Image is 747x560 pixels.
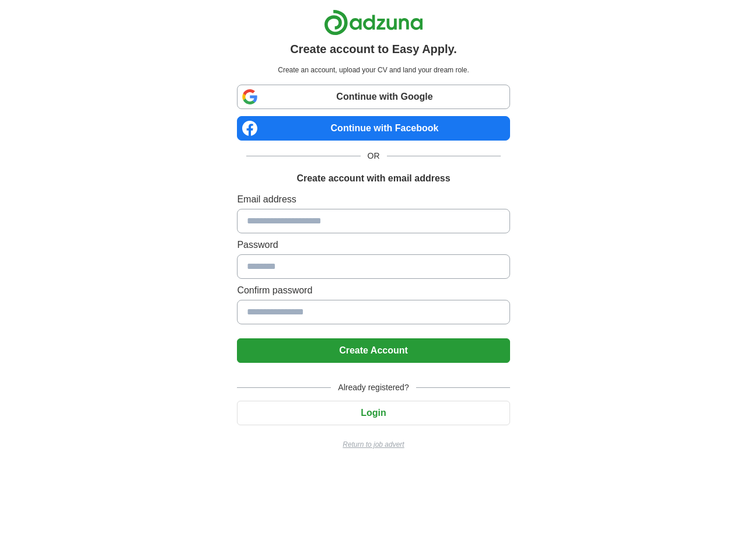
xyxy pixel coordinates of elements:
button: Login [237,401,509,425]
label: Password [237,238,509,252]
img: Adzuna logo [324,9,423,36]
span: OR [361,150,387,162]
span: Already registered? [331,381,416,394]
h1: Create account to Easy Apply. [290,40,457,58]
a: Continue with Facebook [237,116,509,141]
p: Create an account, upload your CV and land your dream role. [239,65,507,75]
h1: Create account with email address [296,171,450,185]
label: Confirm password [237,283,509,297]
a: Return to job advert [237,439,509,450]
a: Login [237,408,509,418]
label: Email address [237,192,509,206]
a: Continue with Google [237,85,509,109]
button: Create Account [237,338,509,363]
